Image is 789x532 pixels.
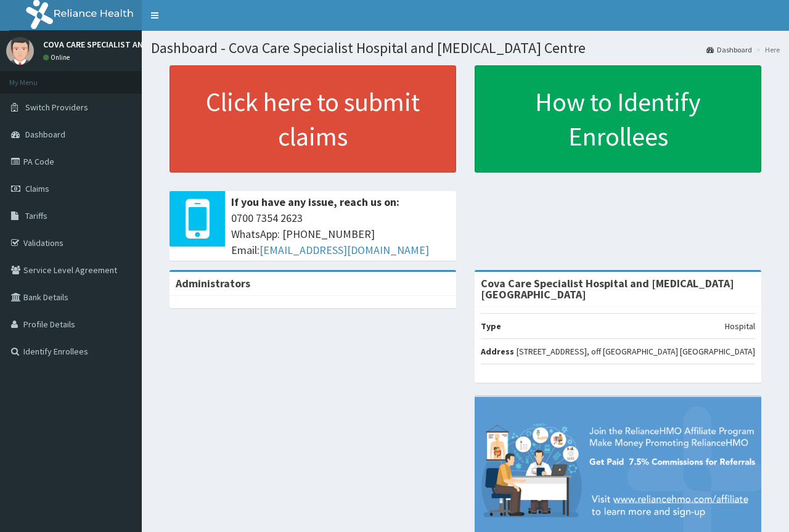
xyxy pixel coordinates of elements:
[25,210,47,221] span: Tariffs
[6,37,34,65] img: User Image
[753,44,780,55] li: Here
[231,195,399,209] b: If you have any issue, reach us on:
[25,183,49,194] span: Claims
[260,243,429,257] a: [EMAIL_ADDRESS][DOMAIN_NAME]
[151,40,780,56] h1: Dashboard - Cova Care Specialist Hospital and [MEDICAL_DATA] Centre
[475,65,761,173] a: How to Identify Enrollees
[481,346,514,357] b: Address
[706,44,752,55] a: Dashboard
[517,345,755,358] p: [STREET_ADDRESS], off [GEOGRAPHIC_DATA] [GEOGRAPHIC_DATA]
[231,210,450,258] span: 0700 7354 2623 WhatsApp: [PHONE_NUMBER] Email:
[481,276,734,301] strong: Cova Care Specialist Hospital and [MEDICAL_DATA][GEOGRAPHIC_DATA]
[170,65,456,173] a: Click here to submit claims
[481,321,501,332] b: Type
[176,276,250,290] b: Administrators
[43,53,73,62] a: Online
[43,40,245,49] p: COVA CARE SPECIALIST AND [MEDICAL_DATA] CENTRE
[25,102,88,113] span: Switch Providers
[25,129,65,140] span: Dashboard
[725,320,755,332] p: Hospital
